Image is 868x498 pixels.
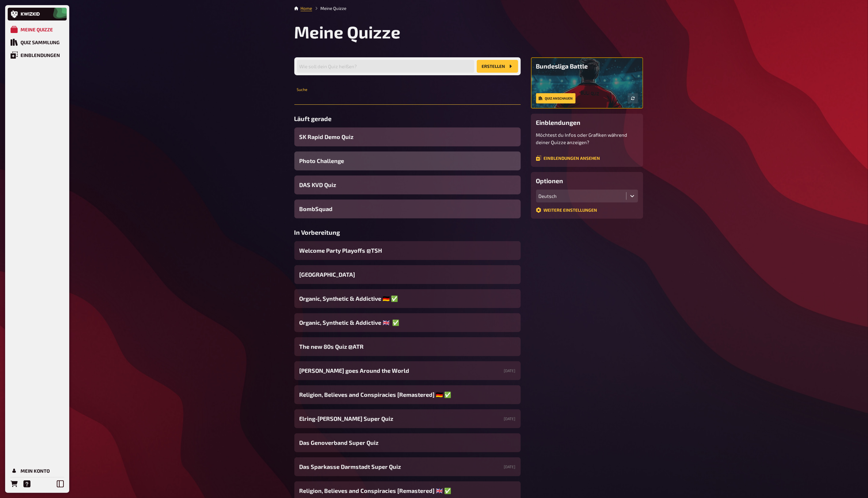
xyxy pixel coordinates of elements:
div: Mein Konto [21,468,50,474]
span: Elring-[PERSON_NAME] Super Quiz [299,414,393,423]
a: SK Rapid Demo Quiz [294,127,521,146]
div: Deutsch [539,193,624,199]
a: Organic, Synthetic & Addictive ​🇩🇪 ​✅ ​ [294,289,521,308]
h3: In Vorbereitung [294,229,521,236]
a: Weitere Einstellungen [536,208,597,213]
span: Organic, Synthetic & Addictive ​🇬🇧 ​​ ​✅ [299,318,400,327]
a: Welcome Party Playoffs @TSH [294,241,521,260]
span: The new 80s Quiz @ATR [299,342,364,351]
span: Religion, Believes and Conspiracies [Remastered] ​🇬🇧 ​✅ [299,486,451,495]
h3: Einblendungen [536,119,638,126]
a: Organic, Synthetic & Addictive ​🇬🇧 ​​ ​✅ [294,313,521,332]
span: DAS KVD Quiz [299,181,336,189]
h3: Optionen [536,177,638,184]
span: SK Rapid Demo Quiz [299,133,354,141]
a: DAS KVD Quiz [294,176,521,194]
h3: Bundesliga Battle [536,62,638,70]
div: Meine Quizze [21,27,53,32]
span: BombSquad [299,205,333,213]
a: Elring-[PERSON_NAME] Super Quiz[DATE] [294,409,521,428]
li: Meine Quizze [312,5,347,12]
p: Möchtest du Infos oder Grafiken während deiner Quizze anzeigen? [536,131,638,146]
small: [DATE] [504,368,516,373]
span: [PERSON_NAME] goes Around the World [299,366,409,375]
a: Hilfe [21,478,33,490]
div: Quiz Sammlung [21,39,60,45]
span: Organic, Synthetic & Addictive ​🇩🇪 ​✅ ​ [299,294,400,303]
a: Das Sparkasse Darmstadt Super Quiz[DATE] [294,457,521,476]
a: Einblendungen [8,49,67,61]
h1: Meine Quizze [294,22,643,42]
a: Das Genoverband Super Quiz [294,433,521,452]
input: Suche [294,92,521,105]
span: Das Sparkasse Darmstadt Super Quiz [299,462,401,471]
small: [DATE] [504,464,516,469]
a: [PERSON_NAME] goes Around the World[DATE] [294,361,521,380]
span: [GEOGRAPHIC_DATA] [299,270,355,279]
a: Home [301,6,312,11]
a: Einblendungen ansehen [536,156,600,161]
span: Religion, Believes and Conspiracies [Remastered] ​🇩🇪 ​✅ [299,390,451,399]
span: Photo Challenge [299,157,344,165]
div: Einblendungen [21,52,60,58]
a: [GEOGRAPHIC_DATA] [294,265,521,284]
span: Das Genoverband Super Quiz [299,438,379,447]
span: Welcome Party Playoffs @TSH [299,246,382,255]
a: The new 80s Quiz @ATR [294,337,521,356]
a: Quiz Sammlung [8,36,67,49]
input: Wie soll dein Quiz heißen? [297,60,474,73]
a: Photo Challenge [294,151,521,170]
h3: Läuft gerade [294,115,521,122]
a: Religion, Believes and Conspiracies [Remastered] ​🇩🇪 ​✅ [294,385,521,404]
a: Mein Konto [8,464,67,477]
a: Bestellungen [8,478,21,490]
li: Home [301,5,312,12]
a: Quiz anschauen [536,93,576,103]
small: [DATE] [504,416,516,421]
a: Meine Quizze [8,23,67,36]
button: Erstellen [477,60,518,73]
a: BombSquad [294,200,521,218]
